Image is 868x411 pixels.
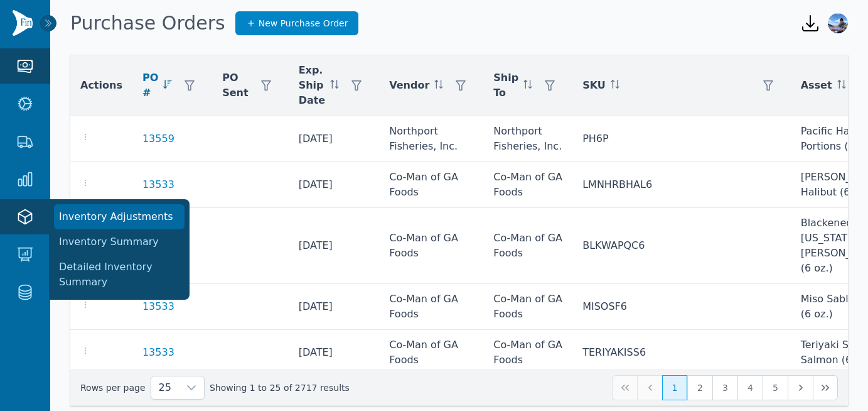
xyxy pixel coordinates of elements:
[222,70,248,101] span: PO Sent
[379,330,483,376] td: Co-Man of GA Foods
[142,131,174,146] a: 13559
[54,204,185,229] a: Inventory Adjustments
[828,13,848,33] img: Garrett McMullen
[662,375,687,400] button: Page 1
[210,381,350,394] span: Showing 1 to 25 of 2717 results
[572,162,791,208] td: LMNHRBHAL6
[142,70,158,101] span: PO #
[572,116,791,162] td: PH6P
[54,255,185,295] a: Detailed Inventory Summary
[483,208,572,284] td: Co-Man of GA Foods
[70,12,225,35] h1: Purchase Orders
[801,78,832,93] span: Asset
[379,116,483,162] td: Northport Fisheries, Inc.
[483,162,572,208] td: Co-Man of GA Foods
[151,376,179,399] span: Rows per page
[389,78,429,93] span: Vendor
[572,208,791,284] td: BLKWAPQC6
[142,177,174,192] a: 13533
[289,284,380,330] td: [DATE]
[299,63,326,108] span: Exp. Ship Date
[712,375,737,400] button: Page 3
[687,375,712,400] button: Page 2
[493,70,518,101] span: Ship To
[289,208,380,284] td: [DATE]
[737,375,763,400] button: Page 4
[483,284,572,330] td: Co-Man of GA Foods
[289,330,380,376] td: [DATE]
[289,162,380,208] td: [DATE]
[582,78,606,93] span: SKU
[54,229,185,255] a: Inventory Summary
[813,375,838,400] button: Last Page
[289,116,380,162] td: [DATE]
[763,375,788,400] button: Page 5
[142,345,174,360] a: 13533
[788,375,813,400] button: Next Page
[572,330,791,376] td: TERIYAKISS6
[80,78,122,93] span: Actions
[572,284,791,330] td: MISOSF6
[483,116,572,162] td: Northport Fisheries, Inc.
[379,208,483,284] td: Co-Man of GA Foods
[142,299,174,314] a: 13533
[379,162,483,208] td: Co-Man of GA Foods
[13,10,33,36] img: Finventory
[483,330,572,376] td: Co-Man of GA Foods
[259,17,348,30] span: New Purchase Order
[235,11,359,35] a: New Purchase Order
[379,284,483,330] td: Co-Man of GA Foods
